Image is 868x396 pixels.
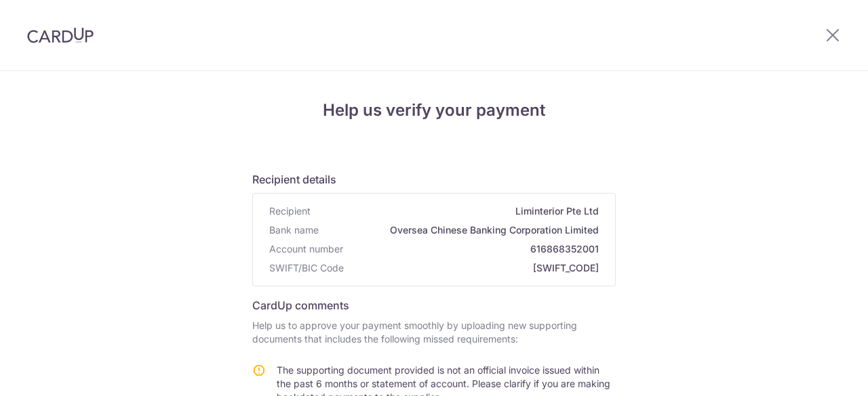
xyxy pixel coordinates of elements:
span: Bank name [269,223,319,237]
span: Recipient [269,204,311,218]
span: SWIFT/BIC Code [269,261,344,275]
span: Account number [269,242,343,256]
img: CardUp [27,27,94,43]
span: [SWIFT_CODE] [349,261,599,275]
h6: CardUp comments [252,297,616,313]
span: Liminterior Pte Ltd [316,204,599,218]
span: 616868352001 [349,242,599,256]
span: Oversea Chinese Banking Corporation Limited [324,223,599,237]
h6: Recipient details [252,171,616,188]
h4: Help us verify your payment [252,98,616,123]
p: Help us to approve your payment smoothly by uploading new supporting documents that includes the ... [252,319,616,346]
